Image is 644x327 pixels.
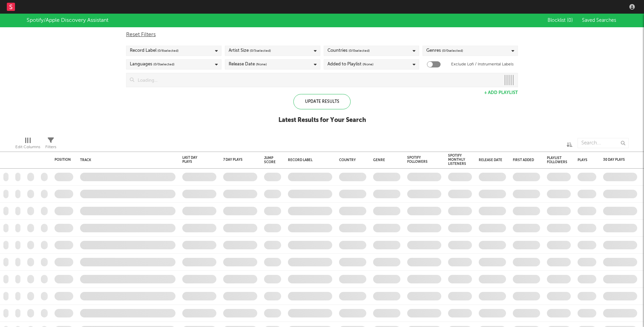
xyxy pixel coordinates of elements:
[153,60,174,68] span: ( 0 / 0 selected)
[578,158,587,162] div: Plays
[407,156,431,164] div: Spotify Followers
[55,158,71,162] div: Position
[256,60,267,68] span: (None)
[15,135,40,154] div: Edit Columns
[327,60,373,68] div: Added to Playlist
[134,73,501,87] input: Loading...
[80,158,172,162] div: Track
[15,143,40,151] div: Edit Columns
[582,18,617,23] span: Saved Searches
[373,158,397,162] div: Genre
[288,158,329,162] div: Record Label
[426,47,463,55] div: Genres
[451,60,513,68] label: Exclude Lofi / Instrumental Labels
[580,18,617,23] button: Saved Searches
[479,158,503,162] div: Release Date
[339,158,363,162] div: Country
[130,47,179,55] div: Record Label
[567,18,573,23] span: ( 0 )
[250,47,271,55] span: ( 0 / 5 selected)
[548,18,573,23] span: Blocklist
[130,60,174,68] div: Languages
[223,158,247,162] div: 7 Day Plays
[278,116,366,124] div: Latest Results for Your Search
[448,154,466,166] div: Spotify Monthly Listeners
[45,135,56,154] div: Filters
[229,47,271,55] div: Artist Size
[229,60,267,68] div: Release Date
[363,60,373,68] span: (None)
[182,156,206,164] div: Last Day Plays
[157,47,179,55] span: ( 0 / 6 selected)
[442,47,463,55] span: ( 0 / 0 selected)
[578,138,629,148] input: Search...
[327,47,370,55] div: Countries
[27,16,108,25] div: Spotify/Apple Discovery Assistant
[45,143,56,151] div: Filters
[547,156,567,164] div: Playlist Followers
[126,31,518,39] div: Reset Filters
[603,158,627,162] div: 30 Day Plays
[264,156,276,164] div: Jump Score
[349,47,370,55] span: ( 0 / 0 selected)
[293,94,351,109] div: Update Results
[513,158,537,162] div: First Added
[484,91,518,95] button: + Add Playlist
